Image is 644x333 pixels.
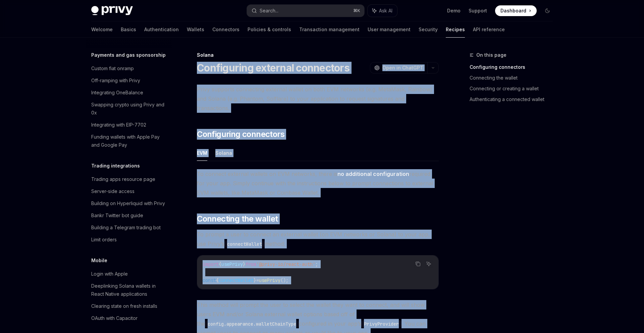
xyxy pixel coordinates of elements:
div: Custom fiat onramp [91,64,134,73]
span: ; [315,261,318,267]
code: connectWallet [224,240,265,248]
span: To connect external wallets on EVM networks, there is required for your app. Simply continue with... [197,169,439,197]
span: Configuring connectors [197,129,284,140]
a: Configuring connectors [470,62,558,73]
span: On this page [476,51,506,59]
span: Open in ChatGPT [382,64,423,71]
div: Limit orders [91,236,117,244]
a: Wallets [187,21,204,38]
a: Integrating OneBalance [86,87,172,99]
div: Swapping crypto using Privy and 0x [91,101,168,117]
span: usePrivy [221,261,243,267]
a: Trading apps resource page [86,173,172,185]
a: Integrating with EIP-7702 [86,119,172,131]
a: Login with Apple [86,268,172,280]
a: Welcome [91,21,113,38]
span: (); [280,277,288,283]
img: dark logo [91,6,133,15]
a: Policies & controls [248,21,291,38]
span: Ask AI [379,7,392,14]
a: Off-ramping with Privy [86,75,172,87]
span: from [246,261,256,267]
span: connectWallet [219,277,254,283]
button: Open in ChatGPT [370,62,427,74]
span: { [216,277,219,283]
a: Deeplinking Solana wallets in React Native applications [86,280,172,300]
code: PrivyProvider [361,320,401,328]
div: Integrating OneBalance [91,89,143,97]
button: Toggle dark mode [542,5,553,16]
a: Recipes [446,21,465,38]
div: Deeplinking Solana wallets in React Native applications [91,282,168,298]
a: Authenticating a connected wallet [470,94,558,105]
a: Connectors [212,21,239,38]
div: Funding wallets with Apple Pay and Google Pay [91,133,168,149]
button: Ask AI [368,5,397,17]
h5: Mobile [91,256,107,265]
a: OAuth with Capacitor [86,312,172,324]
a: Server-side access [86,185,172,197]
div: Clearing state on fresh installs [91,302,157,310]
a: Transaction management [299,21,360,38]
div: Bankr Twitter bot guide [91,211,143,220]
span: '@privy-io/react-auth' [256,261,315,267]
button: Ask AI [424,259,433,268]
span: usePrivy [259,277,280,283]
span: const [203,277,216,283]
div: Search... [260,7,278,15]
div: Off-ramping with Privy [91,77,140,85]
button: Copy the contents from the code block [414,259,422,268]
a: Authentication [144,21,179,38]
div: Login with Apple [91,270,128,278]
a: Demo [447,7,461,14]
h5: Trading integrations [91,162,140,170]
div: Server-side access [91,187,135,195]
span: } [243,261,246,267]
h5: Payments and gas sponsorship [91,51,166,59]
button: Solana [215,145,232,161]
span: = [256,277,259,283]
span: } [254,277,256,283]
a: Building a Telegram trading bot [86,222,172,234]
div: Building a Telegram trading bot [91,224,161,232]
span: Connecting the wallet [197,213,278,224]
span: Dashboard [500,7,526,14]
div: Trading apps resource page [91,175,155,183]
a: Basics [121,21,136,38]
button: Search...⌘K [247,5,364,17]
a: Limit orders [86,234,172,246]
a: User management [368,21,411,38]
a: Custom fiat onramp [86,62,172,75]
strong: no additional configuration [337,171,409,177]
code: config.appearance.walletChainType [205,320,299,328]
a: Dashboard [495,5,537,16]
a: Support [469,7,487,14]
span: To prompt a user to connect an external wallet (on EVM networks or Solana) to your app, use Privy... [197,230,439,248]
span: import [203,261,219,267]
div: OAuth with Capacitor [91,314,138,322]
span: { [219,261,221,267]
a: Connecting or creating a wallet [470,83,558,94]
button: EVM [197,145,207,161]
div: Building on Hyperliquid with Privy [91,199,165,207]
a: Funding wallets with Apple Pay and Google Pay [86,131,172,151]
a: Bankr Twitter bot guide [86,209,172,222]
h1: Configuring external connectors [197,62,350,74]
span: Privy supports connecting external wallet on both EVM networks (e.g. MetaMask, Rainbow) and Solan... [197,85,439,113]
div: Solana [197,52,439,58]
a: Connecting the wallet [470,73,558,83]
a: Building on Hyperliquid with Privy [86,197,172,209]
a: Swapping crypto using Privy and 0x [86,99,172,119]
a: Clearing state on fresh installs [86,300,172,312]
span: ⌘ K [353,8,360,13]
a: API reference [473,21,505,38]
div: Integrating with EIP-7702 [91,121,146,129]
a: Security [419,21,438,38]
